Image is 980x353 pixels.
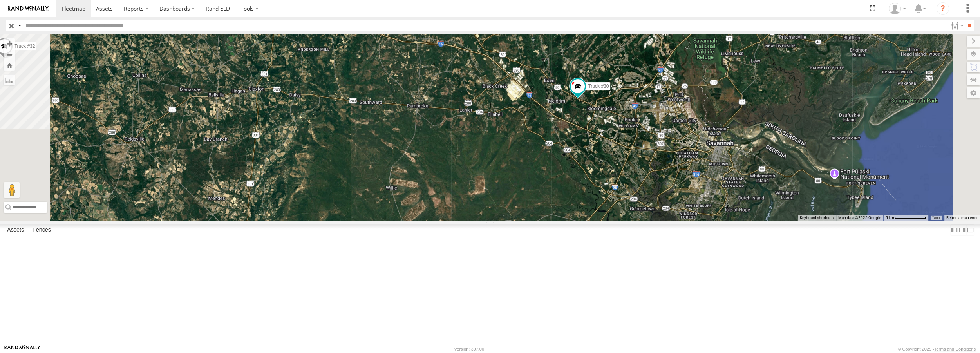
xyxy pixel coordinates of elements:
label: Assets [3,225,28,236]
button: Drag Pegman onto the map to open Street View [4,182,20,198]
label: Search Query [16,20,23,31]
i: ? [937,2,949,15]
button: Zoom in [4,38,15,49]
label: Dock Summary Table to the Right [958,224,966,236]
button: Zoom out [4,49,15,60]
a: Terms and Conditions [934,347,976,351]
button: Keyboard shortcuts [800,215,834,221]
button: Zoom Home [4,60,15,71]
label: Fences [29,225,55,236]
a: Report a map error [946,215,978,220]
span: Truck #30 [588,83,609,89]
label: Search Filter Options [948,20,965,31]
div: © Copyright 2025 - [898,347,976,351]
div: Jeff Whitson [886,3,909,14]
a: Visit our Website [4,345,40,353]
span: Map data ©2025 Google [838,215,881,220]
span: Truck #32 [14,43,35,49]
label: Map Settings [967,87,980,98]
a: Terms (opens in new tab) [932,216,940,219]
span: 5 km [886,215,894,220]
label: Dock Summary Table to the Left [950,224,958,236]
img: rand-logo.svg [8,6,49,11]
label: Measure [4,74,15,85]
button: Map Scale: 5 km per 77 pixels [883,215,928,221]
div: Version: 307.00 [454,347,484,351]
label: Hide Summary Table [966,224,974,236]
